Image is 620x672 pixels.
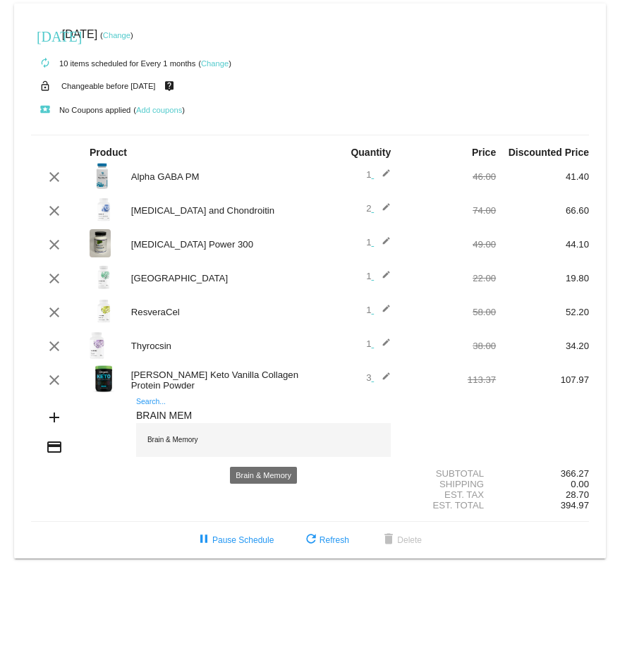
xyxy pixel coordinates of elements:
button: Delete [369,527,433,553]
strong: Product [90,147,127,158]
div: 19.80 [496,273,589,283]
div: [MEDICAL_DATA] Power 300 [124,239,310,250]
span: 1 [366,237,391,248]
div: Est. Tax [403,489,496,500]
strong: Price [472,147,496,158]
small: ( ) [133,106,185,114]
div: ResveraCel [124,307,310,317]
div: Thyrocsin [124,341,310,351]
small: ( ) [198,59,231,68]
mat-icon: clear [46,202,63,219]
span: 2 [366,203,391,214]
div: 74.00 [403,205,496,216]
span: 28.70 [566,489,589,500]
small: 10 items scheduled for Every 1 months [31,59,195,68]
img: Thyrocsin-Label.jpg [90,331,105,359]
div: Shipping [403,479,496,489]
img: Orgain-KETO-label-vanilla.jpg [90,365,118,393]
mat-icon: edit [374,202,391,219]
span: 3 [366,372,391,383]
div: Brain & Memory [136,423,391,457]
img: ResveraCel-label.png [90,297,118,325]
mat-icon: clear [46,169,63,185]
a: Change [201,59,229,68]
span: 1 [366,271,391,281]
span: 1 [366,338,391,349]
mat-icon: pause [195,532,212,549]
img: Glucosamine-Chondroitin-label-1.png [90,195,118,224]
small: Changeable before [DATE] [61,82,156,90]
mat-icon: clear [46,338,63,355]
div: 22.00 [403,273,496,283]
img: CoQ10-Power-300-label-scaled.jpg [90,229,111,257]
mat-icon: clear [46,236,63,253]
div: 44.10 [496,239,589,250]
div: 107.97 [496,374,589,385]
div: 34.20 [496,341,589,351]
mat-icon: [DATE] [37,27,54,44]
div: 41.40 [496,171,589,182]
mat-icon: edit [374,338,391,355]
div: 52.20 [496,307,589,317]
div: 38.00 [403,341,496,351]
mat-icon: delete [380,532,397,549]
strong: Quantity [351,147,391,158]
a: Add coupons [136,106,182,114]
a: Change [103,31,130,39]
mat-icon: lock_open [37,77,54,95]
button: Refresh [291,527,360,553]
span: Refresh [303,535,349,545]
input: Search... [136,410,391,422]
div: Alpha GABA PM [124,171,310,182]
mat-icon: refresh [303,532,320,549]
mat-icon: live_help [161,77,178,95]
mat-icon: edit [374,169,391,185]
div: 58.00 [403,307,496,317]
mat-icon: clear [46,270,63,287]
div: 113.37 [403,374,496,385]
mat-icon: edit [374,372,391,389]
span: 394.97 [561,500,589,511]
button: Pause Schedule [184,527,285,553]
mat-icon: clear [46,372,63,389]
div: 46.00 [403,171,496,182]
span: Pause Schedule [195,535,274,545]
img: alpha-gaba-pm-label.jpg [90,161,113,190]
div: 66.60 [496,205,589,216]
div: Est. Total [403,500,496,511]
img: Rhodiola-label.png [90,263,118,291]
div: 366.27 [496,468,589,479]
div: Subtotal [403,468,496,479]
mat-icon: add [46,409,63,426]
mat-icon: credit_card [46,439,63,456]
div: 49.00 [403,239,496,250]
mat-icon: local_play [37,102,54,118]
small: No Coupons applied [31,106,130,114]
mat-icon: clear [46,304,63,321]
small: ( ) [100,31,133,39]
mat-icon: edit [374,236,391,253]
strong: Discounted Price [509,147,589,158]
span: 1 [366,169,391,180]
span: 0.00 [571,479,589,489]
div: [MEDICAL_DATA] and Chondroitin [124,205,310,216]
mat-icon: autorenew [37,55,54,72]
span: Delete [380,535,422,545]
div: [GEOGRAPHIC_DATA] [124,273,310,283]
span: 1 [366,305,391,315]
mat-icon: edit [374,304,391,321]
div: [PERSON_NAME] Keto Vanilla Collagen Protein Powder [124,369,310,391]
mat-icon: edit [374,270,391,287]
